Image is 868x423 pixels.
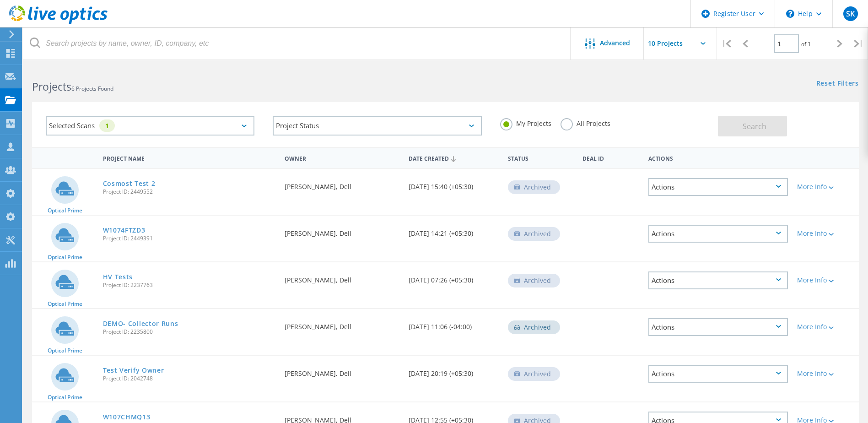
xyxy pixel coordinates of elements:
div: More Info [797,184,854,190]
div: More Info [797,370,854,377]
span: Optical Prime [48,301,82,307]
div: [PERSON_NAME], Dell [280,169,404,199]
span: Project ID: 2042748 [103,376,276,381]
input: Search projects by name, owner, ID, company, etc [23,27,571,60]
div: Archived [508,227,560,241]
span: Project ID: 2237763 [103,282,276,288]
span: Optical Prime [48,395,82,400]
label: All Projects [561,118,610,127]
a: Live Optics Dashboard [9,19,108,26]
span: Advanced [600,40,630,46]
span: 6 Projects Found [71,85,113,92]
div: [DATE] 15:40 (+05:30) [404,169,503,199]
button: Search [718,116,787,136]
div: [DATE] 07:26 (+05:30) [404,262,503,293]
div: Archived [508,180,560,194]
div: Actions [648,225,788,243]
label: My Projects [500,118,551,127]
div: Selected Scans [46,116,254,136]
b: Projects [32,79,71,94]
div: Archived [508,320,560,334]
a: W1074FTZD3 [103,227,146,233]
div: Archived [508,274,560,287]
div: Archived [508,367,560,381]
div: More Info [797,277,854,283]
div: [PERSON_NAME], Dell [280,356,404,386]
a: Test Verify Owner [103,367,164,374]
div: Status [503,149,578,166]
div: | [717,27,736,60]
span: Project ID: 2235800 [103,329,276,335]
div: 1 [99,119,115,132]
div: [PERSON_NAME], Dell [280,309,404,339]
div: [DATE] 20:19 (+05:30) [404,356,503,386]
a: HV Tests [103,274,133,280]
span: Project ID: 2449552 [103,189,276,195]
div: Actions [648,318,788,336]
div: Actions [648,271,788,289]
span: Optical Prime [48,255,82,260]
span: Optical Prime [48,208,82,213]
div: [DATE] 11:06 (-04:00) [404,309,503,339]
div: Actions [648,365,788,383]
span: of 1 [801,40,811,48]
span: Search [743,121,766,131]
a: W107CHMQ13 [103,414,151,420]
div: [DATE] 14:21 (+05:30) [404,216,503,246]
div: More Info [797,324,854,330]
div: Actions [648,178,788,196]
div: Project Status [273,116,481,136]
a: Cosmost Test 2 [103,180,156,187]
span: Optical Prime [48,348,82,353]
div: Deal Id [578,149,644,166]
div: Owner [280,149,404,166]
svg: \n [786,10,794,18]
div: | [849,27,868,60]
div: Date Created [404,149,503,167]
div: Actions [644,149,793,166]
div: More Info [797,230,854,237]
span: Project ID: 2449391 [103,236,276,241]
div: [PERSON_NAME], Dell [280,262,404,293]
div: [PERSON_NAME], Dell [280,216,404,246]
span: SK [846,10,855,17]
a: Reset Filters [816,80,859,88]
div: Project Name [98,149,280,166]
a: DEMO- Collector Runs [103,320,178,327]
